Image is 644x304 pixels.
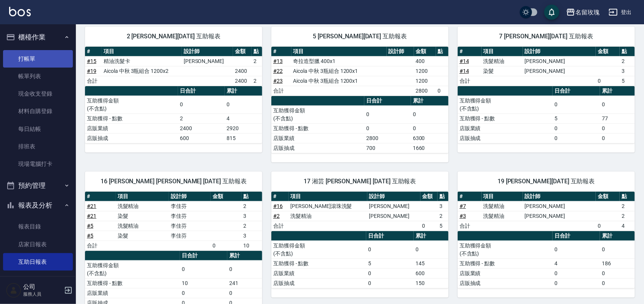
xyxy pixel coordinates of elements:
span: 16 [PERSON_NAME] [PERSON_NAME] [DATE] 互助報表 [94,178,253,185]
button: 預約管理 [3,176,73,195]
th: 累計 [414,231,449,241]
a: 店家日報表 [3,236,73,253]
td: 2 [252,76,262,86]
th: 日合計 [553,86,600,96]
a: 打帳單 [3,50,73,68]
td: 李佳芬 [169,211,211,221]
a: #22 [273,68,283,74]
td: 互助獲得金額 (不含點) [458,241,553,258]
th: 設計師 [523,47,596,57]
td: 合計 [271,221,289,231]
td: 0 [366,268,414,278]
th: 設計師 [387,47,414,57]
td: 0 [553,241,600,258]
th: 點 [241,192,262,202]
th: 設計師 [169,192,211,202]
a: #5 [87,233,93,239]
a: #2 [273,213,280,219]
a: 帳單列表 [3,68,73,85]
td: 店販業績 [85,123,178,133]
a: 每日結帳 [3,120,73,138]
td: 150 [414,278,449,288]
td: 0 [178,96,225,113]
th: 金額 [596,192,620,202]
img: Logo [9,7,31,16]
td: 0 [364,123,411,133]
td: 241 [227,278,262,288]
a: 排班表 [3,138,73,155]
span: 7 [PERSON_NAME][DATE] 互助報表 [467,33,626,40]
a: #5 [87,223,93,229]
th: 項目 [291,47,387,57]
td: 店販業績 [458,123,553,133]
a: 報表目錄 [3,218,73,235]
td: 0 [600,96,635,113]
td: 0 [211,241,241,250]
td: 0 [600,268,635,278]
td: 0 [553,268,600,278]
td: 洗髮精油 [482,56,523,66]
td: 洗髮精油 [116,221,169,231]
td: 合計 [85,241,116,250]
button: 櫃檯作業 [3,27,73,47]
th: # [85,192,116,202]
td: 染髮 [116,231,169,241]
td: Aicola 中秋 3瓶組合 1200x1 [291,76,387,86]
td: 2400 [178,123,225,133]
a: 互助日報表 [3,253,73,271]
td: 6300 [411,133,449,143]
th: 項目 [116,192,169,202]
td: 合計 [85,76,102,86]
td: 600 [178,133,225,143]
td: 4 [620,221,635,231]
a: 現金收支登錄 [3,85,73,102]
table: a dense table [458,86,635,143]
td: 合計 [271,86,291,96]
th: 項目 [482,192,523,202]
a: #16 [273,203,283,209]
td: 洗髮精油 [289,211,367,221]
th: 日合計 [366,231,414,241]
td: 700 [364,143,411,153]
td: 2800 [364,133,411,143]
table: a dense table [85,192,262,251]
button: 名留玫瑰 [563,5,603,20]
td: 互助獲得金額 (不含點) [271,106,364,123]
td: 4 [553,258,600,268]
a: #19 [87,68,96,74]
td: 145 [414,258,449,268]
td: 1660 [411,143,449,153]
td: 10 [180,278,227,288]
td: 815 [225,133,262,143]
a: 互助點數明細 [3,271,73,288]
td: 2 [620,201,635,211]
td: 400 [414,56,436,66]
td: 0 [420,221,438,231]
a: #14 [460,58,469,64]
td: 0 [414,241,449,258]
th: 項目 [289,192,367,202]
th: 金額 [414,47,436,57]
td: 洗髮精油 [482,211,523,221]
td: 0 [600,278,635,288]
th: 點 [436,47,449,57]
td: 染髮 [116,211,169,221]
th: 累計 [225,86,262,96]
th: 日合計 [178,86,225,96]
td: 0 [553,123,600,133]
div: 名留玫瑰 [575,8,600,17]
td: 合計 [458,221,482,231]
th: 金額 [596,47,620,57]
td: 0 [411,123,449,133]
td: 互助獲得 - 點數 [271,123,364,133]
button: 報表及分析 [3,195,73,215]
table: a dense table [271,231,449,288]
td: 互助獲得 - 點數 [85,113,178,123]
td: 0 [227,260,262,278]
table: a dense table [458,231,635,288]
td: 店販業績 [271,268,366,278]
td: 合計 [458,76,482,86]
th: 累計 [227,251,262,261]
table: a dense table [85,86,262,143]
td: 互助獲得 - 點數 [85,278,180,288]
